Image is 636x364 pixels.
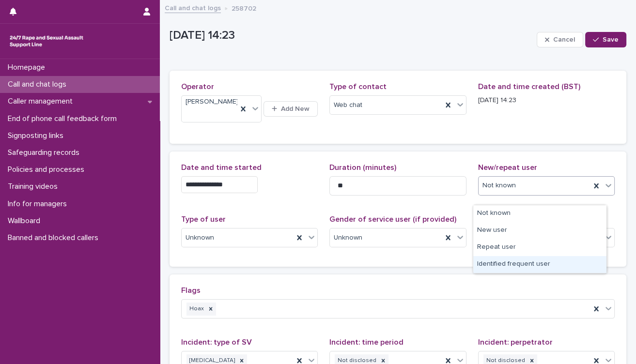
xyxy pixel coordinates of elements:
[473,205,606,222] div: Not known
[4,165,92,174] p: Policies and processes
[329,164,396,171] span: Duration (minutes)
[473,239,606,256] div: Repeat user
[4,131,71,140] p: Signposting links
[186,303,205,316] div: Hoax
[232,2,256,13] p: 258702
[537,32,583,47] button: Cancel
[473,222,606,239] div: New user
[473,256,606,273] div: Identified frequent user
[478,95,615,106] p: [DATE] 14:23
[603,36,619,43] span: Save
[329,338,403,346] span: Incident: time period
[4,148,87,157] p: Safeguarding records
[186,97,238,107] span: [PERSON_NAME]
[4,80,74,89] p: Call and chat logs
[281,106,310,112] span: Add New
[4,114,124,123] p: End of phone call feedback form
[4,216,48,226] p: Wallboard
[482,181,516,191] span: Not known
[329,215,456,223] span: Gender of service user (if provided)
[181,338,252,346] span: Incident: type of SV
[4,233,106,243] p: Banned and blocked callers
[553,36,575,43] span: Cancel
[478,83,580,91] span: Date and time created (BST)
[181,164,262,171] span: Date and time started
[329,83,387,91] span: Type of contact
[181,215,226,223] span: Type of user
[4,63,53,72] p: Homepage
[334,100,362,110] span: Web chat
[334,233,362,243] span: Unknown
[478,164,537,171] span: New/repeat user
[165,2,221,13] a: Call and chat logs
[4,182,65,191] p: Training videos
[585,32,626,47] button: Save
[4,97,80,106] p: Caller management
[8,31,85,51] img: rhQMoQhaT3yELyF149Cw
[186,233,214,243] span: Unknown
[264,101,318,117] button: Add New
[4,199,75,209] p: Info for managers
[170,29,533,43] p: [DATE] 14:23
[181,83,214,91] span: Operator
[478,338,553,346] span: Incident: perpetrator
[181,287,201,294] span: Flags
